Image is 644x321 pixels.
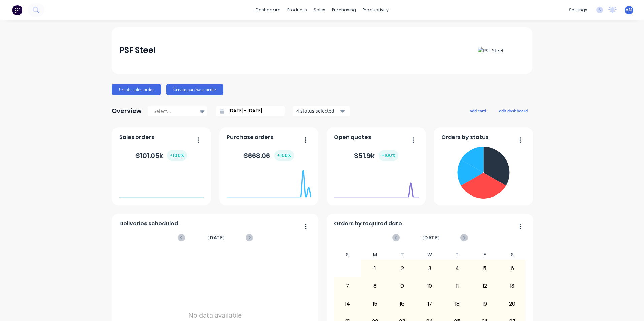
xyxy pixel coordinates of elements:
[136,150,187,161] div: $ 101.05k
[471,295,498,312] div: 19
[566,5,591,15] div: settings
[329,5,359,15] div: purchasing
[361,295,388,312] div: 15
[310,5,329,15] div: sales
[499,295,526,312] div: 20
[471,278,498,294] div: 12
[112,104,142,118] div: Overview
[334,133,371,141] span: Open quotes
[361,250,389,260] div: M
[444,278,471,294] div: 11
[167,150,187,161] div: + 100 %
[626,7,632,13] span: AM
[499,260,526,277] div: 6
[416,250,444,260] div: W
[293,106,350,116] button: 4 status selected
[207,234,225,241] span: [DATE]
[112,84,161,95] button: Create sales order
[444,250,471,260] div: T
[465,106,490,115] button: add card
[119,44,156,57] div: PSF Steel
[416,260,443,277] div: 3
[499,278,526,294] div: 13
[359,5,392,15] div: productivity
[422,234,440,241] span: [DATE]
[334,295,361,312] div: 14
[478,47,503,54] img: PSF Steel
[274,150,294,161] div: + 100 %
[354,150,398,161] div: $ 51.9k
[12,5,22,15] img: Factory
[416,295,443,312] div: 17
[389,278,416,294] div: 9
[444,295,471,312] div: 18
[498,250,526,260] div: S
[227,133,273,141] span: Purchase orders
[334,250,361,260] div: S
[379,150,398,161] div: + 100 %
[166,84,223,95] button: Create purchase order
[441,133,489,141] span: Orders by status
[389,250,416,260] div: T
[284,5,310,15] div: products
[119,133,154,141] span: Sales orders
[296,107,339,114] div: 4 status selected
[444,260,471,277] div: 4
[389,260,416,277] div: 2
[416,278,443,294] div: 10
[252,5,284,15] a: dashboard
[471,260,498,277] div: 5
[361,278,388,294] div: 8
[244,150,294,161] div: $ 668.06
[471,250,498,260] div: F
[361,260,388,277] div: 1
[334,278,361,294] div: 7
[389,295,416,312] div: 16
[119,220,178,228] span: Deliveries scheduled
[494,106,532,115] button: edit dashboard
